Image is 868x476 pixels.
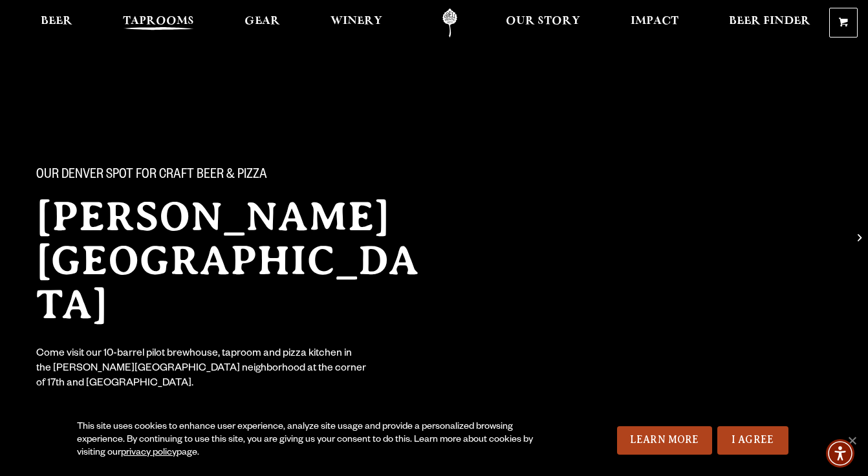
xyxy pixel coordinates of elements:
a: Beer [32,8,81,38]
a: Learn More [617,426,712,455]
a: Our Story [497,8,589,38]
a: Gear [236,8,288,38]
h2: [PERSON_NAME][GEOGRAPHIC_DATA] [36,195,440,327]
div: Come visit our 10-barrel pilot brewhouse, taproom and pizza kitchen in the [PERSON_NAME][GEOGRAPH... [36,347,367,392]
div: Accessibility Menu [826,439,854,468]
span: Beer [41,16,72,27]
span: Our Denver spot for craft beer & pizza [36,168,267,184]
a: Taprooms [114,8,202,38]
span: Gear [244,16,280,27]
span: Taprooms [123,16,194,27]
span: Our Story [506,16,580,27]
span: Impact [631,16,678,27]
a: Winery [322,8,391,38]
a: Odell Home [426,8,474,38]
a: Beer Finder [721,8,819,38]
span: Winery [331,16,382,27]
a: I Agree [717,426,788,455]
a: Impact [622,8,687,38]
div: This site uses cookies to enhance user experience, analyze site usage and provide a personalized ... [77,421,559,460]
span: Beer Finder [729,16,810,27]
a: privacy policy [121,448,177,459]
